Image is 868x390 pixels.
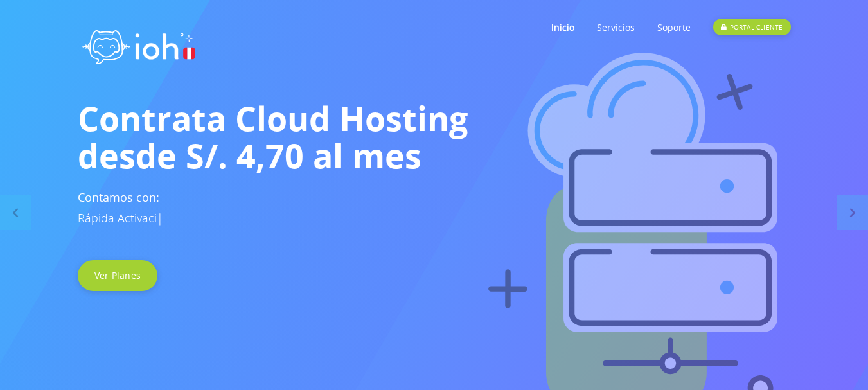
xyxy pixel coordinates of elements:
[551,2,574,53] a: Inicio
[78,100,791,174] h1: Contrata Cloud Hosting desde S/. 4,70 al mes
[157,210,163,226] span: |
[78,210,157,226] span: Rápida Activaci
[713,2,790,53] a: PORTAL CLIENTE
[597,2,635,53] a: Servicios
[78,260,158,291] a: Ver Planes
[713,19,790,35] div: PORTAL CLIENTE
[78,16,200,73] img: logo ioh
[657,2,691,53] a: Soporte
[78,187,791,228] h3: Contamos con:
